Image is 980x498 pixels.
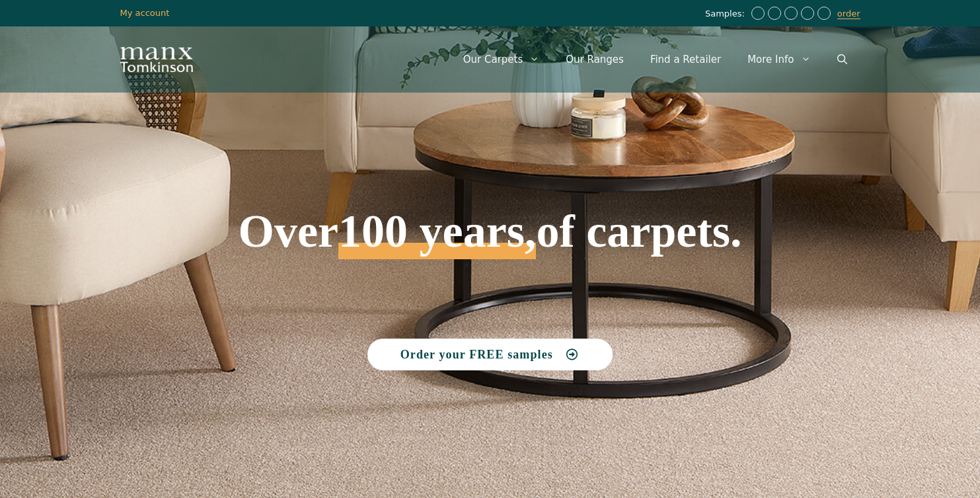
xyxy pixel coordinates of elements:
[705,9,748,20] span: Samples:
[734,40,823,79] a: More Info
[367,339,613,370] a: Order your FREE samples
[824,40,860,79] a: Open Search Bar
[338,220,536,259] span: 100 years,
[552,40,637,79] a: Our Ranges
[120,8,170,18] a: My account
[637,40,734,79] a: Find a Retailer
[400,349,553,360] span: Order your FREE samples
[450,40,860,79] nav: Primary
[450,40,553,79] a: Our Carpets
[120,47,193,72] img: Manx Tomkinson
[837,9,860,19] a: order
[120,112,860,259] h1: Over of carpets.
